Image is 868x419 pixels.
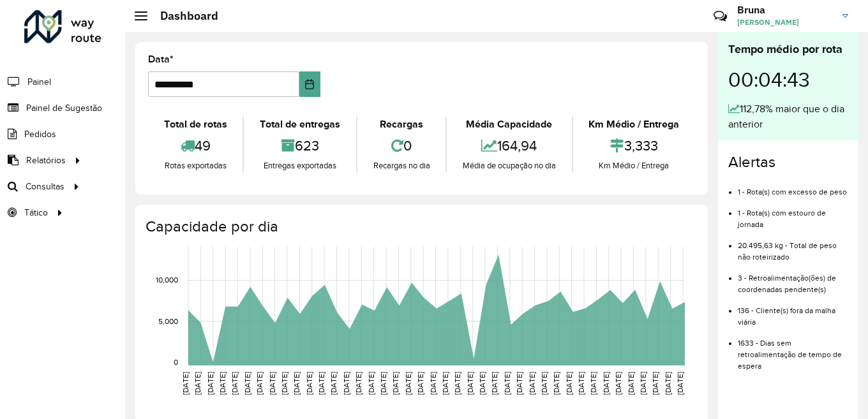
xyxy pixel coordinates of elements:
text: [DATE] [280,372,288,395]
text: [DATE] [379,372,387,395]
li: 20.495,63 kg - Total de peso não roteirizado [738,230,848,263]
div: 3,333 [576,132,692,159]
text: [DATE] [664,372,672,395]
text: 10,000 [156,276,178,284]
h4: Alertas [728,153,848,172]
text: [DATE] [193,372,202,395]
text: [DATE] [651,372,659,395]
span: Tático [24,206,48,219]
h4: Capacidade por dia [146,217,695,236]
div: 623 [247,132,352,159]
text: [DATE] [639,372,647,395]
text: [DATE] [503,372,511,395]
text: [DATE] [255,372,264,395]
li: 1 - Rota(s) com estouro de jornada [738,198,848,230]
text: [DATE] [416,372,424,395]
div: 49 [151,132,239,159]
div: Km Médio / Entrega [576,159,692,172]
text: 0 [174,358,178,366]
div: Recargas no dia [361,159,442,172]
div: Entregas exportadas [247,159,352,172]
text: [DATE] [329,372,338,395]
div: 164,94 [450,132,568,159]
div: Média Capacidade [450,117,568,132]
text: [DATE] [367,372,375,395]
text: [DATE] [404,372,412,395]
text: [DATE] [453,372,461,395]
span: Relatórios [26,154,66,167]
text: [DATE] [528,372,536,395]
text: [DATE] [565,372,573,395]
span: [PERSON_NAME] [737,17,833,28]
text: [DATE] [305,372,313,395]
text: [DATE] [490,372,498,395]
text: [DATE] [243,372,251,395]
text: [DATE] [540,372,548,395]
text: [DATE] [577,372,585,395]
li: 3 - Retroalimentação(ões) de coordenadas pendente(s) [738,263,848,295]
a: Contato Rápido [707,3,734,30]
div: Tempo médio por rota [728,41,848,58]
text: [DATE] [676,372,684,395]
text: [DATE] [627,372,635,395]
div: 112,78% maior que o dia anterior [728,101,848,132]
text: [DATE] [515,372,523,395]
text: [DATE] [602,372,610,395]
span: Pedidos [24,128,56,141]
div: Total de rotas [151,117,239,132]
div: 0 [361,132,442,159]
text: 5,000 [158,317,178,325]
text: [DATE] [391,372,400,395]
span: Consultas [26,180,64,193]
label: Data [148,52,174,67]
text: [DATE] [466,372,474,395]
span: Painel [27,75,51,89]
text: [DATE] [268,372,276,395]
div: 00:04:43 [728,58,848,101]
text: [DATE] [342,372,350,395]
text: [DATE] [614,372,622,395]
text: [DATE] [181,372,190,395]
li: 136 - Cliente(s) fora da malha viária [738,295,848,328]
text: [DATE] [317,372,325,395]
text: [DATE] [354,372,363,395]
span: Painel de Sugestão [26,101,102,115]
li: 1633 - Dias sem retroalimentação de tempo de espera [738,328,848,372]
text: [DATE] [478,372,486,395]
button: Choose Date [299,71,320,97]
text: [DATE] [292,372,301,395]
text: [DATE] [429,372,437,395]
div: Rotas exportadas [151,159,239,172]
li: 1 - Rota(s) com excesso de peso [738,177,848,198]
div: Recargas [361,117,442,132]
h2: Dashboard [147,9,218,23]
div: Total de entregas [247,117,352,132]
div: Média de ocupação no dia [450,159,568,172]
text: [DATE] [218,372,227,395]
text: [DATE] [552,372,560,395]
div: Km Médio / Entrega [576,117,692,132]
text: [DATE] [589,372,597,395]
text: [DATE] [206,372,214,395]
text: [DATE] [441,372,449,395]
text: [DATE] [230,372,239,395]
h3: Bruna [737,4,833,16]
